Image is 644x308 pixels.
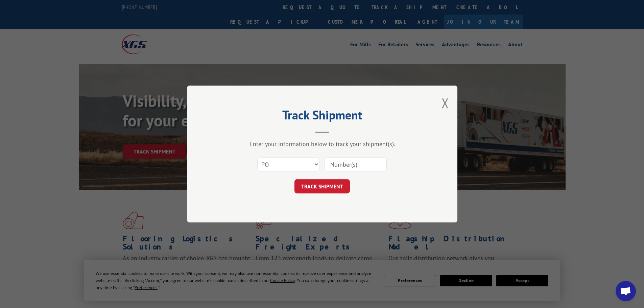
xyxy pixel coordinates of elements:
button: TRACK SHIPMENT [294,179,350,193]
div: Open chat [616,281,636,301]
input: Number(s) [325,157,387,171]
div: Enter your information below to track your shipment(s). [221,140,424,148]
h2: Track Shipment [221,110,424,123]
button: Close modal [442,94,449,112]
